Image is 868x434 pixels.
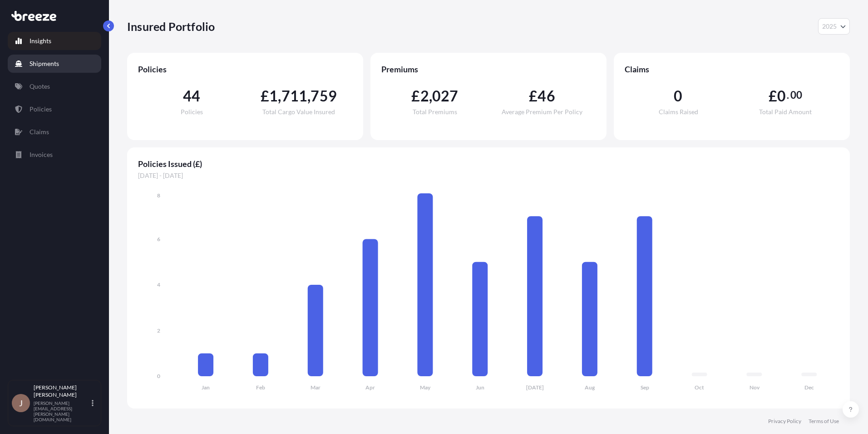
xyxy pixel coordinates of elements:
span: 46 [538,89,555,103]
span: 2025 [822,22,837,31]
a: Privacy Policy [768,418,801,425]
span: 1 [269,89,278,103]
a: Shipments [8,55,101,73]
tspan: 2 [157,327,160,334]
span: Total Cargo Value Insured [262,109,335,115]
span: Claims [625,64,839,75]
p: Quotes [30,82,50,91]
tspan: 0 [157,373,160,379]
a: Insights [8,32,101,50]
span: Total Premiums [413,109,457,115]
a: Policies [8,100,101,118]
span: Policies [181,109,203,115]
tspan: Mar [311,384,321,391]
p: Invoices [30,150,53,159]
tspan: Apr [365,384,375,391]
span: , [278,89,281,103]
span: £ [769,89,777,103]
span: 711 [281,89,308,103]
span: Average Premium Per Policy [502,109,582,115]
a: Quotes [8,77,101,96]
a: Terms of Use [809,418,839,425]
span: 0 [674,89,682,103]
span: £ [529,89,538,103]
span: Premiums [381,64,596,75]
span: Policies [138,64,352,75]
tspan: 8 [157,192,160,199]
p: [PERSON_NAME][EMAIL_ADDRESS][PERSON_NAME][DOMAIN_NAME] [34,400,90,422]
span: 00 [790,91,802,99]
span: £ [261,89,269,103]
tspan: [DATE] [526,384,544,391]
span: 027 [432,89,459,103]
tspan: Oct [695,384,704,391]
tspan: Sep [641,384,649,391]
a: Claims [8,123,101,141]
p: Policies [30,105,52,114]
p: Insured Portfolio [127,19,215,34]
tspan: Jan [202,384,210,391]
span: , [307,89,311,103]
p: [PERSON_NAME] [PERSON_NAME] [34,384,90,399]
tspan: Dec [804,384,814,391]
span: 0 [777,89,786,103]
tspan: Feb [256,384,265,391]
span: . [787,91,789,99]
span: [DATE] - [DATE] [138,171,839,180]
p: Shipments [30,59,59,68]
tspan: Jun [476,384,484,391]
p: Insights [30,36,51,45]
tspan: May [420,384,431,391]
a: Invoices [8,146,101,164]
tspan: Aug [585,384,595,391]
span: £ [411,89,420,103]
p: Claims [30,127,49,136]
tspan: 6 [157,236,160,242]
span: Claims Raised [659,109,698,115]
tspan: 4 [157,281,160,288]
span: 2 [420,89,429,103]
tspan: Nov [750,384,760,391]
span: J [19,399,23,408]
button: Year Selector [818,18,850,35]
span: , [429,89,432,103]
span: 44 [183,89,200,103]
span: Policies Issued (£) [138,158,839,169]
span: 759 [311,89,337,103]
span: Total Paid Amount [759,109,812,115]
